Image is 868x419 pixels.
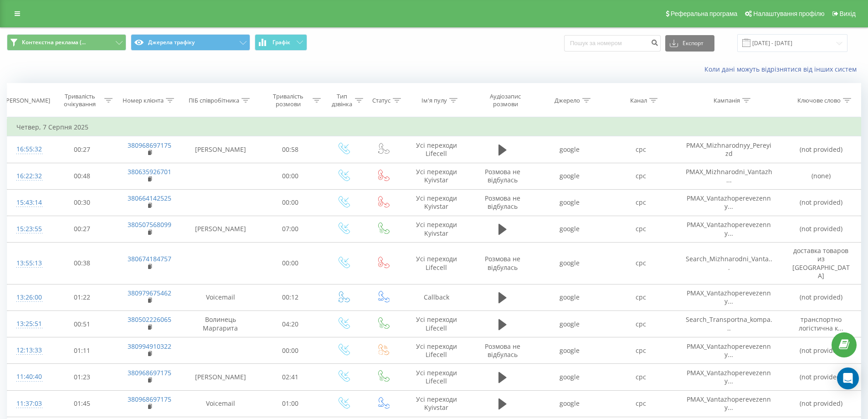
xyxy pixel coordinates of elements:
[184,311,257,337] td: Волинець Маргарита
[781,189,861,216] td: (not provided)
[687,395,771,412] span: PMAX_Vantazhoperevezenny...
[402,284,471,310] td: Callback
[128,395,171,403] a: 380968697175
[49,337,115,364] td: 01:11
[686,254,772,271] span: Search_Mizhnarodni_Vanta...
[128,342,171,351] a: 380994910322
[257,390,324,417] td: 01:00
[272,39,290,46] span: Графік
[16,220,40,238] div: 15:23:55
[128,141,171,150] a: 380968697175
[402,311,471,337] td: Усі переходи Lifecell
[128,220,171,229] a: 380507568099
[534,163,605,189] td: google
[189,97,239,104] div: ПІБ співробітника
[781,390,861,417] td: (not provided)
[485,254,520,271] span: Розмова не відбулась
[402,216,471,242] td: Усі переходи Kyivstar
[799,315,843,332] span: транспортно логістична к...
[605,284,676,310] td: cpc
[128,167,171,176] a: 380635926701
[534,390,605,417] td: google
[605,337,676,364] td: cpc
[797,97,841,104] div: Ключове слово
[49,284,115,310] td: 01:22
[605,390,676,417] td: cpc
[184,216,257,242] td: [PERSON_NAME]
[49,364,115,390] td: 01:23
[128,315,171,324] a: 380502226065
[184,136,257,163] td: [PERSON_NAME]
[257,216,324,242] td: 07:00
[671,10,738,17] span: Реферальна програма
[714,97,740,104] div: Кампанія
[485,342,520,359] span: Розмова не відбулась
[16,167,40,185] div: 16:22:32
[605,243,676,285] td: cpc
[687,194,771,211] span: PMAX_Vantazhoperevezenny...
[781,364,861,390] td: (not provided)
[16,289,40,306] div: 13:26:00
[49,311,115,337] td: 00:51
[257,284,324,310] td: 00:12
[16,140,40,158] div: 16:55:32
[16,368,40,386] div: 11:40:40
[534,311,605,337] td: google
[605,216,676,242] td: cpc
[402,243,471,285] td: Усі переходи Lifecell
[534,189,605,216] td: google
[57,93,103,108] div: Тривалість очікування
[781,163,861,189] td: (none)
[257,136,324,163] td: 00:58
[402,337,471,364] td: Усі переходи Lifecell
[184,390,257,417] td: Voicemail
[257,243,324,285] td: 00:00
[753,10,824,17] span: Налаштування профілю
[16,194,40,212] div: 15:43:14
[49,189,115,216] td: 00:30
[402,136,471,163] td: Усі переходи Lifecell
[16,254,40,272] div: 13:55:13
[257,311,324,337] td: 04:20
[128,289,171,297] a: 380979675462
[534,243,605,285] td: google
[840,10,856,17] span: Вихід
[128,368,171,377] a: 380968697175
[485,194,520,211] span: Розмова не відбулась
[16,315,40,333] div: 13:25:51
[402,189,471,216] td: Усі переходи Kyivstar
[781,337,861,364] td: (not provided)
[128,254,171,263] a: 380674184757
[534,136,605,163] td: google
[16,341,40,359] div: 12:13:33
[534,216,605,242] td: google
[605,311,676,337] td: cpc
[184,284,257,310] td: Voicemail
[402,364,471,390] td: Усі переходи Lifecell
[704,65,861,73] a: Коли дані можуть відрізнятися вiд інших систем
[402,163,471,189] td: Усі переходи Kyivstar
[479,93,532,108] div: Аудіозапис розмови
[564,35,661,52] input: Пошук за номером
[485,167,520,184] span: Розмова не відбулась
[266,93,311,108] div: Тривалість розмови
[22,39,86,46] span: Контекстна реклама (...
[687,368,771,385] span: PMAX_Vantazhoperevezenny...
[421,97,447,104] div: Ім'я пулу
[630,97,647,104] div: Канал
[534,284,605,310] td: google
[687,342,771,359] span: PMAX_Vantazhoperevezenny...
[49,136,115,163] td: 00:27
[402,390,471,417] td: Усі переходи Kyivstar
[534,364,605,390] td: google
[49,216,115,242] td: 00:27
[605,163,676,189] td: cpc
[665,35,714,52] button: Експорт
[687,220,771,237] span: PMAX_Vantazhoperevezenny...
[534,337,605,364] td: google
[686,167,772,184] span: PMAX_Mizhnarodni_Vantazh...
[686,315,772,332] span: Search_Transportna_kompa...
[7,118,861,136] td: Четвер, 7 Серпня 2025
[781,216,861,242] td: (not provided)
[781,284,861,310] td: (not provided)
